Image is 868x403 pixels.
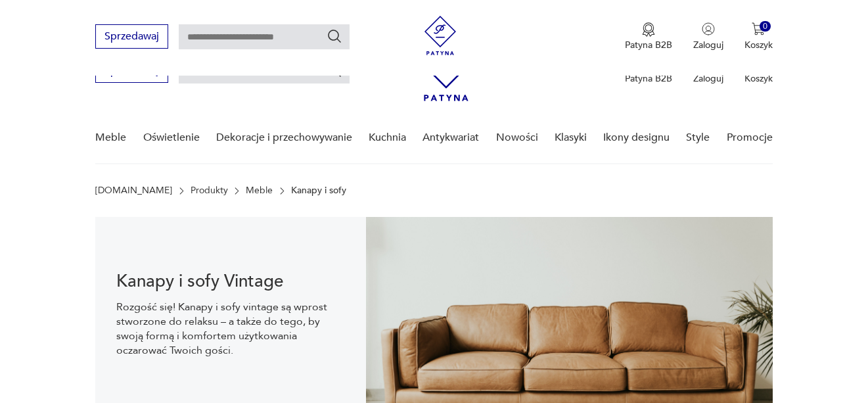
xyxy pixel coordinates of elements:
[744,22,773,51] button: 0Koszyk
[752,22,765,36] img: Ikona koszyka
[95,185,172,196] a: [DOMAIN_NAME]
[95,33,168,42] a: Sprzedawaj
[327,28,342,44] button: Szukaj
[625,22,672,51] button: Patyna B2B
[727,112,773,163] a: Promocje
[693,39,723,51] p: Zaloguj
[143,112,200,163] a: Oświetlenie
[693,22,723,51] button: Zaloguj
[191,185,228,196] a: Produkty
[625,39,672,51] p: Patyna B2B
[686,112,710,163] a: Style
[693,72,723,85] p: Zaloguj
[246,185,273,196] a: Meble
[625,22,672,51] a: Ikona medaluPatyna B2B
[421,16,460,55] img: Patyna - sklep z meblami i dekoracjami vintage
[555,112,587,163] a: Klasyki
[603,112,670,163] a: Ikony designu
[496,112,538,163] a: Nowości
[116,300,345,358] p: Rozgość się! Kanapy i sofy vintage są wprost stworzone do relaksu – a także do tego, by swoją for...
[642,22,655,37] img: Ikona medalu
[95,24,168,49] button: Sprzedawaj
[216,112,352,163] a: Dekoracje i przechowywanie
[702,22,715,36] img: Ikonka użytkownika
[625,72,672,85] p: Patyna B2B
[95,112,126,163] a: Meble
[369,112,406,163] a: Kuchnia
[760,21,771,32] div: 0
[423,112,479,163] a: Antykwariat
[744,72,773,85] p: Koszyk
[291,185,346,196] p: Kanapy i sofy
[116,273,345,289] h1: Kanapy i sofy Vintage
[744,39,773,51] p: Koszyk
[95,67,168,76] a: Sprzedawaj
